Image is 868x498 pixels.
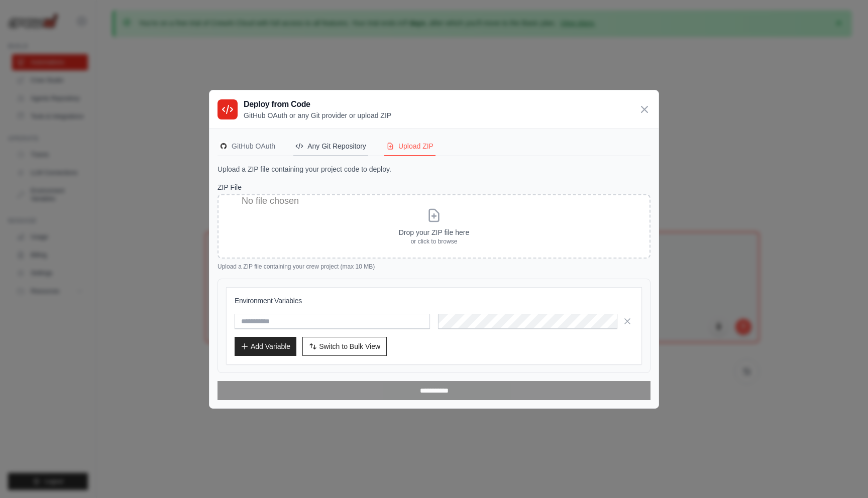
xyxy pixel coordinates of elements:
button: Any Git Repository [293,137,368,156]
p: GitHub OAuth or any Git provider or upload ZIP [244,110,391,120]
p: Upload a ZIP file containing your project code to deploy. [218,164,650,174]
p: Upload a ZIP file containing your crew project (max 10 MB) [218,263,650,271]
h3: Deploy from Code [244,98,391,110]
span: Switch to Bulk View [319,341,380,351]
button: Add Variable [235,337,296,356]
button: Upload ZIP [384,137,436,156]
button: Switch to Bulk View [302,337,387,356]
h3: Environment Variables [235,296,633,306]
button: GitHubGitHub OAuth [218,137,277,156]
nav: Deployment Source [218,137,650,156]
img: GitHub [220,142,228,150]
label: ZIP File [218,182,650,192]
div: Upload ZIP [386,141,433,151]
div: GitHub OAuth [220,141,275,151]
div: Any Git Repository [295,141,366,151]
